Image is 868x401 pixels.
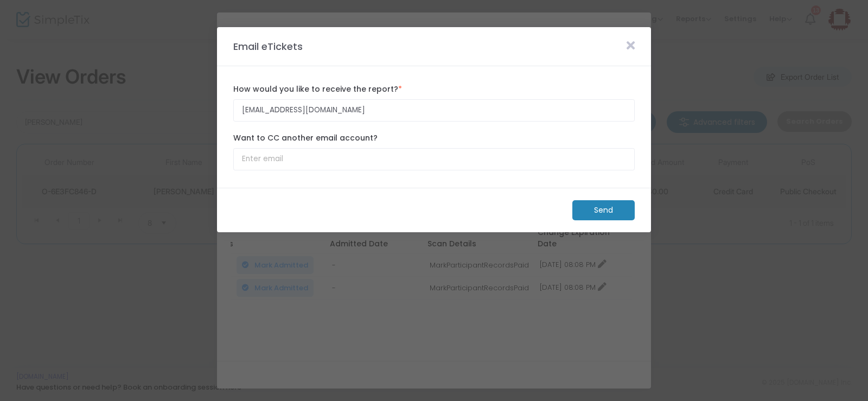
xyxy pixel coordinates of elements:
label: Want to CC another email account? [233,132,635,144]
input: Enter email [233,99,635,122]
m-panel-title: Email eTickets [228,39,308,54]
m-button: Send [572,200,635,220]
m-panel-header: Email eTickets [217,27,651,66]
label: How would you like to receive the report? [233,84,635,95]
input: Enter email [233,148,635,170]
